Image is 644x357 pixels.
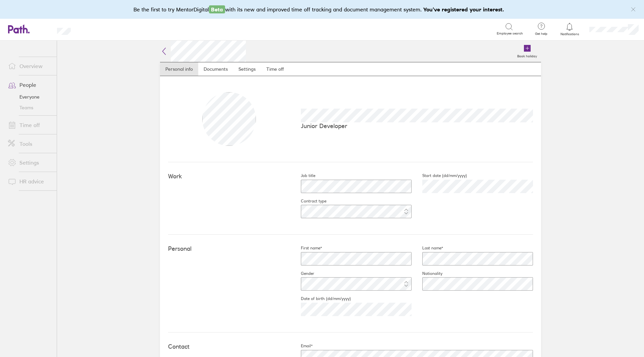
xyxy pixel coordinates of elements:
[3,137,57,151] a: Tools
[3,92,57,102] a: Everyone
[290,271,314,276] label: Gender
[290,343,313,349] label: Email*
[301,122,533,129] p: Junior Developer
[160,62,198,76] a: Personal info
[3,118,57,132] a: Time off
[513,52,541,58] label: Book holiday
[423,6,504,13] b: You've registered your interest.
[261,62,289,76] a: Time off
[168,173,290,180] h4: Work
[559,22,581,36] a: Notifications
[3,59,57,73] a: Overview
[559,32,581,36] span: Notifications
[168,343,290,350] h4: Contact
[198,62,233,76] a: Documents
[168,245,290,252] h4: Personal
[412,271,442,276] label: Nationality
[3,78,57,92] a: People
[89,26,106,32] div: Search
[133,5,511,13] div: Be the first to try MentorDigital with its new and improved time off tracking and document manage...
[290,296,351,301] label: Date of birth (dd/mm/yyyy)
[513,41,541,62] a: Book holiday
[3,156,57,169] a: Settings
[3,102,57,113] a: Teams
[497,32,523,36] span: Employee search
[290,198,326,204] label: Contract type
[290,245,322,251] label: First name*
[3,175,57,188] a: HR advice
[233,62,261,76] a: Settings
[412,173,467,178] label: Start date (dd/mm/yyyy)
[209,5,225,13] span: Beta
[412,245,443,251] label: Last name*
[530,32,552,36] span: Get help
[290,173,315,178] label: Job title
